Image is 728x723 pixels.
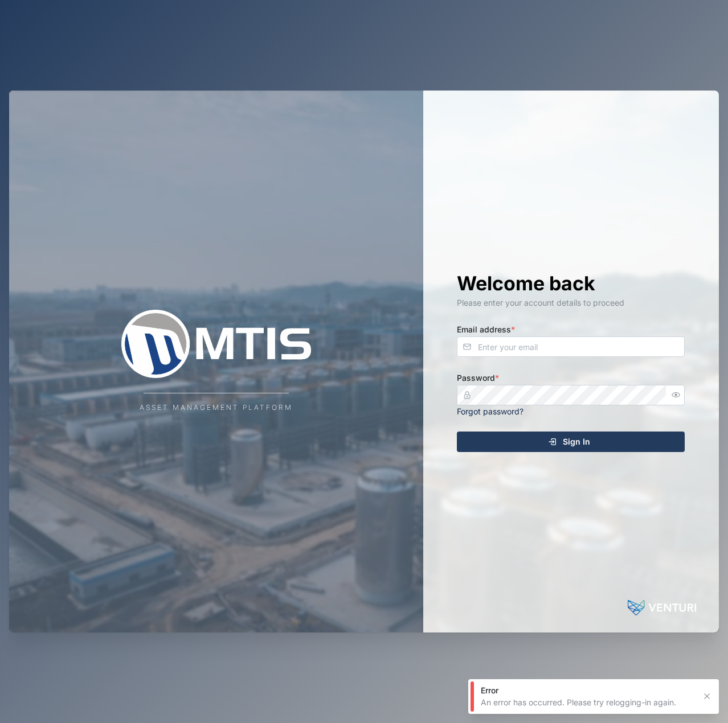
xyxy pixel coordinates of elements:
[102,310,330,378] img: Company Logo
[563,432,590,451] span: Sign In
[481,685,695,696] div: Error
[481,697,695,708] div: An error has occurred. Please try relogging-in again.
[628,596,696,619] img: Powered by: Venturi
[457,372,499,384] label: Password
[457,271,685,296] h1: Welcome back
[457,406,523,416] a: Forgot password?
[457,297,685,309] div: Please enter your account details to proceed
[457,323,515,336] label: Email address
[140,402,293,413] div: Asset Management Platform
[457,432,685,452] button: Sign In
[457,336,685,357] input: Enter your email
